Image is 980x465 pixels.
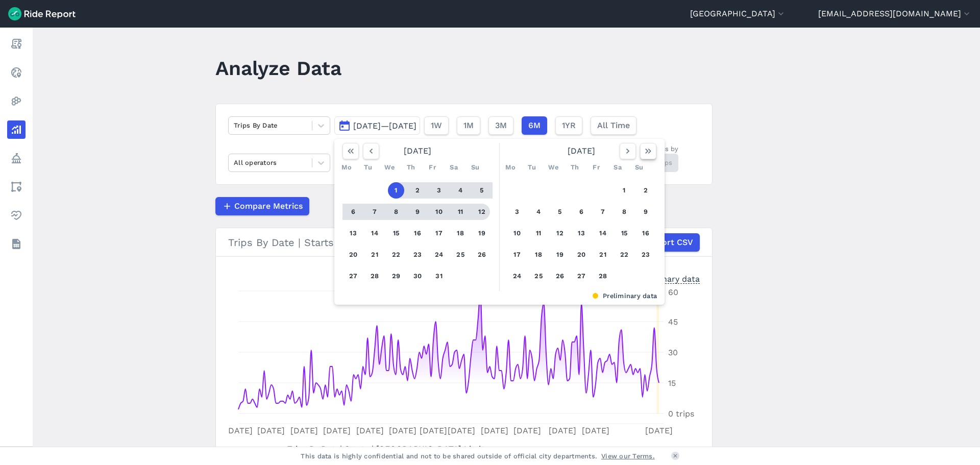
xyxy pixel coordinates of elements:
a: Health [7,206,26,225]
button: [DATE]—[DATE] [334,116,420,135]
img: Ride Report [8,7,76,20]
button: 1 [616,182,632,199]
div: Fr [424,159,440,176]
button: [EMAIL_ADDRESS][DOMAIN_NAME] [818,8,972,20]
div: Sa [609,159,626,176]
button: 12 [474,204,490,220]
button: 14 [366,225,383,241]
button: Compare Metrics [215,197,309,215]
button: 18 [452,225,469,241]
a: Heatmaps [7,92,26,110]
a: Realtime [7,63,26,82]
button: 8 [616,204,632,220]
div: Mo [338,159,355,176]
tspan: [DATE] [420,426,447,435]
tspan: [DATE] [448,426,475,435]
button: 2 [409,182,426,199]
button: 26 [552,268,568,284]
div: [DATE] [338,143,497,159]
div: Preliminary data [342,291,657,301]
span: 3M [495,119,507,132]
span: | Starts | [GEOGRAPHIC_DATA] Limits [287,444,488,454]
button: 22 [388,247,404,263]
div: Tu [524,159,540,176]
div: Th [567,159,583,176]
div: Preliminary data [634,273,700,284]
h1: Analyze Data [215,54,341,82]
button: 6 [573,204,590,220]
div: [DATE] [502,143,660,159]
button: 17 [509,247,525,263]
button: 23 [409,247,426,263]
button: 20 [345,247,361,263]
tspan: [DATE] [323,426,351,435]
tspan: [DATE] [389,426,416,435]
button: 11 [452,204,469,220]
a: View our Terms. [601,451,655,461]
a: Policy [7,149,26,167]
tspan: 30 [668,348,678,357]
button: 1 [388,182,404,199]
button: 28 [595,268,611,284]
span: 1YR [562,119,576,132]
button: 1M [457,116,480,135]
a: Areas [7,178,26,196]
button: 25 [530,268,547,284]
button: 20 [573,247,590,263]
button: 24 [509,268,525,284]
tspan: 15 [668,378,676,388]
button: 8 [388,204,404,220]
div: We [381,159,398,176]
button: 30 [409,268,426,284]
button: 5 [552,204,568,220]
button: [GEOGRAPHIC_DATA] [690,8,786,20]
button: 31 [431,268,447,284]
button: 29 [388,268,404,284]
tspan: [DATE] [356,426,384,435]
tspan: [DATE] [257,426,285,435]
div: Su [467,159,483,176]
button: 2 [638,182,654,199]
button: 9 [409,204,426,220]
div: Tu [360,159,376,176]
tspan: 60 [668,287,678,297]
button: 1YR [555,116,582,135]
tspan: [DATE] [481,426,508,435]
button: 9 [638,204,654,220]
button: 6M [522,116,547,135]
button: 17 [431,225,447,241]
span: [DATE]—[DATE] [353,121,416,131]
div: Sa [446,159,462,176]
button: 25 [452,247,469,263]
a: Analyze [7,120,26,139]
button: 27 [573,268,590,284]
span: All Time [597,119,630,132]
button: 24 [431,247,447,263]
button: 6 [345,204,361,220]
button: 19 [552,247,568,263]
button: 3 [509,204,525,220]
button: 4 [530,204,547,220]
div: We [545,159,561,176]
button: 4 [452,182,469,199]
span: Compare Metrics [234,200,303,212]
tspan: [DATE] [290,426,318,435]
tspan: [DATE] [582,426,609,435]
span: Trips By Date [287,441,340,455]
button: 12 [552,225,568,241]
button: 19 [474,225,490,241]
div: Mo [502,159,519,176]
div: Su [631,159,647,176]
button: 16 [409,225,426,241]
button: All Time [591,116,636,135]
button: 3 [431,182,447,199]
button: 10 [431,204,447,220]
button: 3M [488,116,513,135]
span: Export CSV [647,236,693,249]
a: Report [7,35,26,53]
button: 10 [509,225,525,241]
button: 1W [424,116,449,135]
tspan: [DATE] [549,426,576,435]
tspan: [DATE] [225,426,253,435]
button: 28 [366,268,383,284]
